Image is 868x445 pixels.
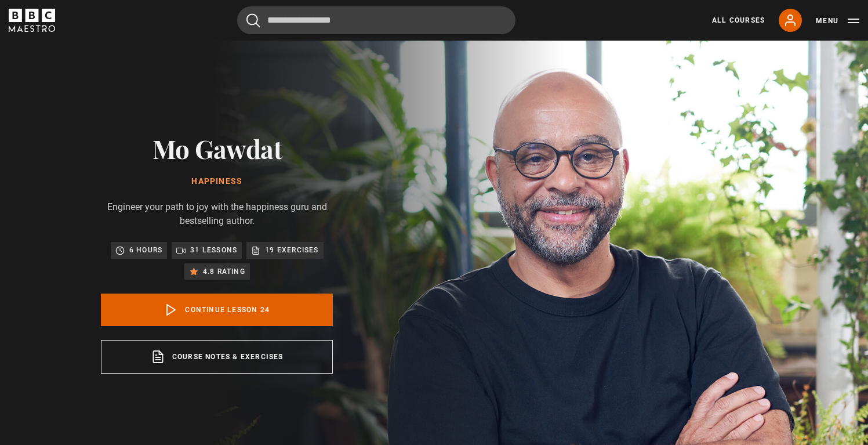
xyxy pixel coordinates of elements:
[9,9,55,32] svg: BBC Maestro
[816,15,859,27] button: Toggle navigation
[101,200,333,228] p: Engineer your path to joy with the happiness guru and bestselling author.
[101,294,333,326] a: Continue lesson 24
[101,340,333,374] a: Course notes & exercises
[712,15,765,26] a: All Courses
[203,266,245,277] p: 4.8 rating
[129,244,162,256] p: 6 hours
[237,6,515,34] input: Search
[246,13,260,28] button: Submit the search query
[101,133,333,163] h2: Mo Gawdat
[101,177,333,186] h1: Happiness
[190,244,237,256] p: 31 lessons
[265,244,318,256] p: 19 exercises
